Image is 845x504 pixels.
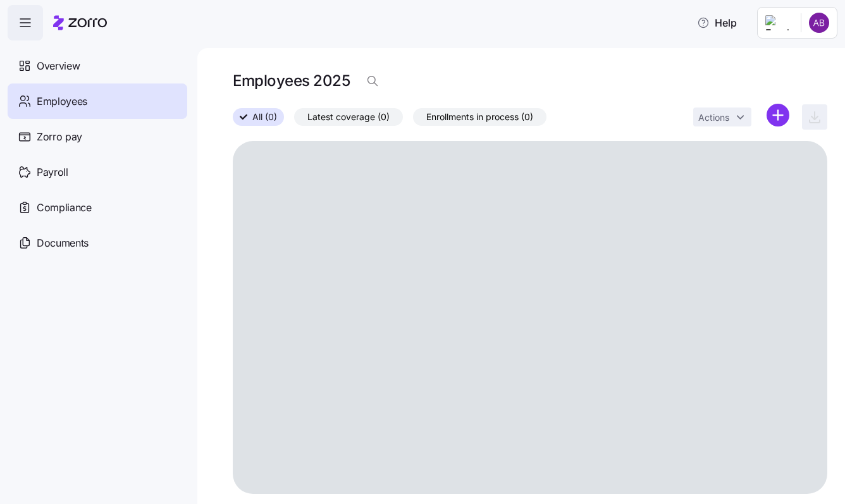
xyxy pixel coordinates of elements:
[8,48,187,83] a: Overview
[809,13,829,33] img: c6b7e62a50e9d1badab68c8c9b51d0dd
[767,104,789,126] svg: add icon
[765,15,791,30] img: Employer logo
[687,10,747,35] button: Help
[37,129,82,145] span: Zorro pay
[233,71,350,90] h1: Employees 2025
[8,225,187,261] a: Documents
[693,108,751,126] button: Actions
[8,119,187,154] a: Zorro pay
[37,200,92,216] span: Compliance
[37,58,80,74] span: Overview
[8,190,187,225] a: Compliance
[37,94,87,109] span: Employees
[37,235,89,251] span: Documents
[698,113,729,122] span: Actions
[307,109,390,125] span: Latest coverage (0)
[8,154,187,190] a: Payroll
[697,15,737,30] span: Help
[426,109,533,125] span: Enrollments in process (0)
[8,83,187,119] a: Employees
[37,164,68,180] span: Payroll
[252,109,277,125] span: All (0)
